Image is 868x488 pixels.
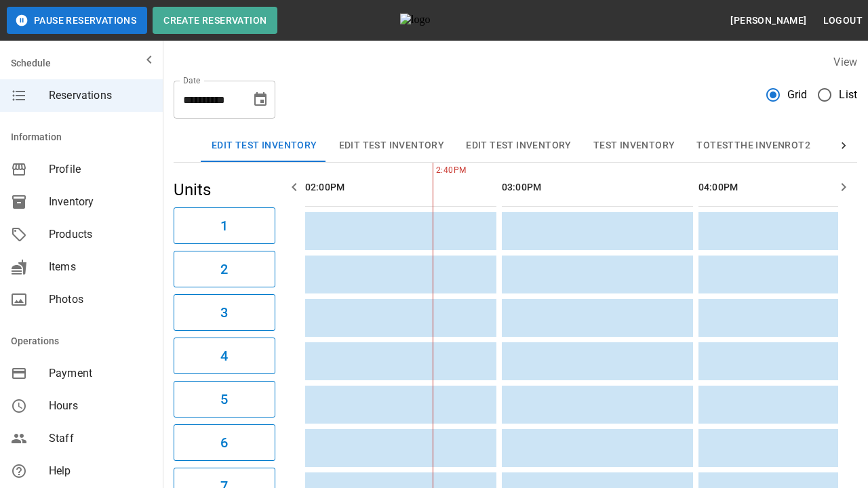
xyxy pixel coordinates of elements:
[49,398,152,414] span: Hours
[839,87,857,103] span: List
[49,194,152,210] span: Inventory
[174,294,275,331] button: 3
[686,129,821,162] button: TOTESTTHE INVENROT2
[49,87,152,104] span: Reservations
[49,226,152,243] span: Products
[174,424,275,461] button: 6
[433,164,436,178] span: 2:40PM
[455,129,583,162] button: Edit Test Inventory
[49,291,152,308] span: Photos
[174,251,275,287] button: 2
[201,129,328,162] button: Edit Test Inventory
[174,338,275,374] button: 4
[247,86,274,113] button: Choose date, selected date is Aug 29, 2025
[49,430,152,447] span: Staff
[174,381,275,418] button: 5
[818,8,868,33] button: Logout
[174,179,275,201] h5: Units
[153,7,277,34] button: Create Reservation
[174,207,275,244] button: 1
[49,161,152,178] span: Profile
[220,345,228,367] h6: 4
[49,463,152,479] span: Help
[220,432,228,453] h6: 6
[583,129,686,162] button: Test Inventory
[49,259,152,275] span: Items
[220,215,228,237] h6: 1
[220,258,228,280] h6: 2
[220,388,228,410] h6: 5
[787,87,808,103] span: Grid
[833,56,857,68] label: View
[201,129,830,162] div: inventory tabs
[725,8,812,33] button: [PERSON_NAME]
[220,302,228,323] h6: 3
[49,365,152,382] span: Payment
[7,7,147,34] button: Pause Reservations
[400,14,475,27] img: logo
[328,129,456,162] button: Edit Test Inventory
